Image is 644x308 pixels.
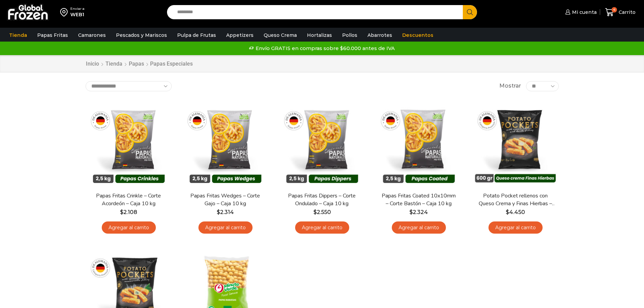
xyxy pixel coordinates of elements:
a: Papas Fritas Coated 10x10mm – Corte Bastón – Caja 10 kg [380,192,457,208]
a: Agregar al carrito: “Papas Fritas Crinkle - Corte Acordeón - Caja 10 kg” [102,221,156,234]
a: Papas Fritas Dippers – Corte Ondulado – Caja 10 kg [283,192,361,208]
a: Pulpa de Frutas [174,29,219,42]
bdi: 4.450 [506,209,525,215]
a: Papas Fritas [34,29,71,42]
a: Camarones [75,29,109,42]
a: Tienda [105,60,123,68]
a: Descuentos [399,29,437,42]
span: Carrito [617,9,636,16]
a: Agregar al carrito: “Papas Fritas Dippers - Corte Ondulado - Caja 10 kg” [295,221,349,234]
a: Inicio [86,60,99,68]
select: Pedido de la tienda [86,81,172,91]
a: Papas [128,60,144,68]
bdi: 2.550 [313,209,331,215]
bdi: 2.324 [409,209,428,215]
div: Enviar a [70,6,85,11]
a: Queso Crema [260,29,300,42]
button: Search button [463,5,477,19]
a: Hortalizas [304,29,335,42]
a: Potato Pocket rellenos con Queso Crema y Finas Hierbas – Caja 8.4 kg [476,192,554,208]
span: Mi cuenta [570,9,597,16]
a: 4 Carrito [603,4,637,20]
img: address-field-icon.svg [60,6,70,18]
span: $ [409,209,413,215]
a: Papas Fritas Crinkle – Corte Acordeón – Caja 10 kg [90,192,167,208]
h1: Papas Especiales [150,61,193,67]
a: Agregar al carrito: “Papas Fritas Coated 10x10mm - Corte Bastón - Caja 10 kg” [392,221,446,234]
span: $ [313,209,317,215]
div: WEB1 [70,11,85,18]
span: $ [506,209,509,215]
span: Mostrar [499,82,521,90]
bdi: 2.314 [217,209,234,215]
bdi: 2.108 [120,209,137,215]
a: Pescados y Mariscos [113,29,170,42]
a: Agregar al carrito: “Papas Fritas Wedges – Corte Gajo - Caja 10 kg” [198,221,253,234]
a: Appetizers [223,29,257,42]
a: Tienda [6,29,30,42]
a: Pollos [339,29,361,42]
span: 4 [612,7,617,13]
a: Mi cuenta [564,5,597,19]
a: Papas Fritas Wedges – Corte Gajo – Caja 10 kg [186,192,264,208]
nav: Breadcrumb [86,60,193,68]
span: $ [120,209,123,215]
a: Agregar al carrito: “Potato Pocket rellenos con Queso Crema y Finas Hierbas - Caja 8.4 kg” [488,221,543,234]
a: Abarrotes [364,29,396,42]
span: $ [217,209,220,215]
